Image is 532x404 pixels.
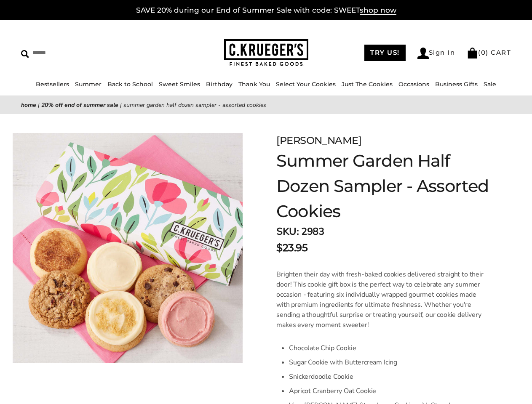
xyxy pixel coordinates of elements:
a: Sweet Smiles [159,80,200,88]
img: Summer Garden Half Dozen Sampler - Assorted Cookies [13,133,243,363]
a: Home [21,101,36,109]
span: $23.95 [276,240,307,255]
input: Search [21,46,133,59]
a: TRY US! [364,45,406,61]
a: Back to School [107,80,153,88]
li: Snickerdoodle Cookie [289,369,490,384]
span: | [120,101,122,109]
img: Account [417,48,429,59]
a: Occasions [398,80,429,88]
span: Summer Garden Half Dozen Sampler - Assorted Cookies [123,101,266,109]
a: Sale [484,80,496,88]
div: [PERSON_NAME] [276,133,490,148]
h1: Summer Garden Half Dozen Sampler - Assorted Cookies [276,148,490,224]
strong: SKU: [276,225,299,238]
a: Select Your Cookies [276,80,336,88]
nav: breadcrumbs [21,100,511,110]
a: 20% OFF End of Summer Sale [41,101,118,109]
p: Brighten their day with fresh-baked cookies delivered straight to their door! This cookie gift bo... [276,269,490,330]
span: shop now [360,6,396,15]
a: Just The Cookies [342,80,393,88]
li: Apricot Cranberry Oat Cookie [289,384,490,398]
span: | [38,101,40,109]
a: Birthday [206,80,233,88]
li: Chocolate Chip Cookie [289,341,490,355]
img: C.KRUEGER'S [224,39,308,66]
span: 2983 [301,225,324,238]
img: Search [21,50,29,58]
span: 0 [481,48,486,56]
a: Business Gifts [435,80,478,88]
a: Summer [75,80,102,88]
a: Sign In [417,48,455,59]
li: Sugar Cookie with Buttercream Icing [289,355,490,369]
img: Bag [467,48,478,58]
a: SAVE 20% during our End of Summer Sale with code: SWEETshop now [136,6,396,15]
a: Thank You [238,80,270,88]
a: (0) CART [467,48,511,56]
a: Bestsellers [36,80,69,88]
